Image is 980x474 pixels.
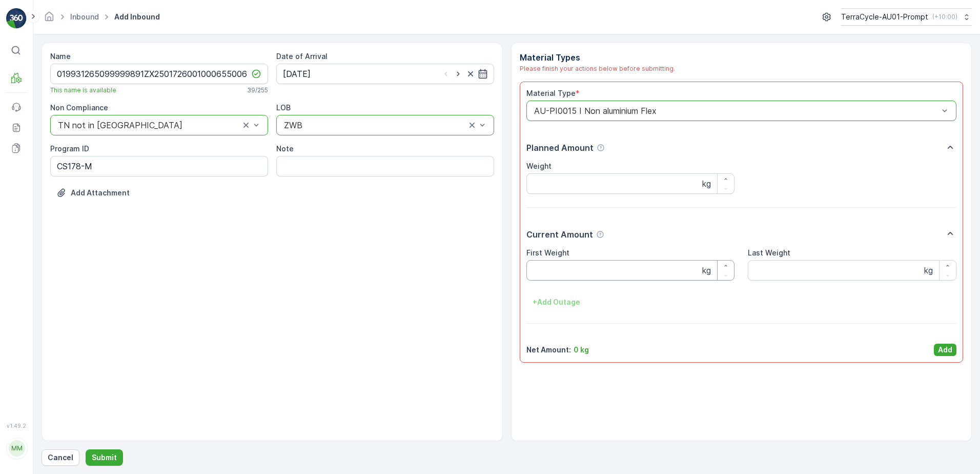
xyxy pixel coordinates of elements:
label: Last Weight [748,248,790,257]
button: TerraCycle-AU01-Prompt(+10:00) [841,8,972,26]
label: Weight [526,162,552,170]
p: ( +10:00 ) [932,13,957,21]
p: Current Amount [526,228,593,241]
label: Program ID [50,144,89,153]
img: logo [6,8,27,29]
div: Please finish your actions below before submitting. [520,64,964,73]
span: [DATE] [54,185,78,194]
p: Material Types [520,51,964,64]
button: Add [934,344,956,356]
span: Arrive Date : [9,185,54,194]
p: kg [702,177,711,190]
label: Date of Arrival [276,52,328,61]
p: 39 / 255 [247,86,268,94]
input: dd/mm/yyyy [276,64,494,84]
button: Cancel [42,449,79,466]
span: 1677029936057766ZZZZZZZZZZZZ [34,168,161,177]
p: kg [924,264,933,276]
p: Planned Amount [526,142,594,154]
span: This name is available [50,86,116,94]
label: First Weight [526,248,569,257]
span: 1.14 kg [58,202,81,211]
button: Upload File [50,185,136,201]
p: Cancel [48,452,73,463]
p: + Add Outage [533,297,580,307]
p: Add Attachment [71,188,130,198]
label: Note [276,144,294,153]
span: 0 kg [57,253,73,262]
span: 1.14 kg [57,236,80,245]
span: First Weight : [9,202,58,211]
span: AU-PI0008 I Blister Packs [63,219,154,228]
label: Non Compliance [50,103,108,112]
div: Help Tooltip Icon [596,230,604,239]
label: LOB [276,103,291,112]
p: 0 kg [574,345,589,355]
div: MM [9,440,25,457]
div: Help Tooltip Icon [597,144,605,152]
a: Inbound [70,12,99,21]
p: kg [702,264,711,276]
p: Net Amount : [526,345,571,355]
span: Net Amount : [9,236,57,245]
label: Name [50,52,71,61]
span: Name : [9,168,34,177]
button: MM [6,431,27,466]
a: Homepage [44,15,55,24]
p: TerraCycle-AU01-Prompt [841,12,928,22]
label: Material Type [526,89,576,97]
button: Submit [86,449,123,466]
p: Add [938,345,952,355]
p: 1677029936057766ZZZZZZZZZZZZ [413,9,565,21]
span: v 1.49.2 [6,423,27,429]
button: +Add Outage [526,294,586,310]
span: Last Weight : [9,253,57,262]
span: Material Type : [9,219,63,228]
span: Add Inbound [112,12,162,22]
p: Submit [92,452,117,463]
